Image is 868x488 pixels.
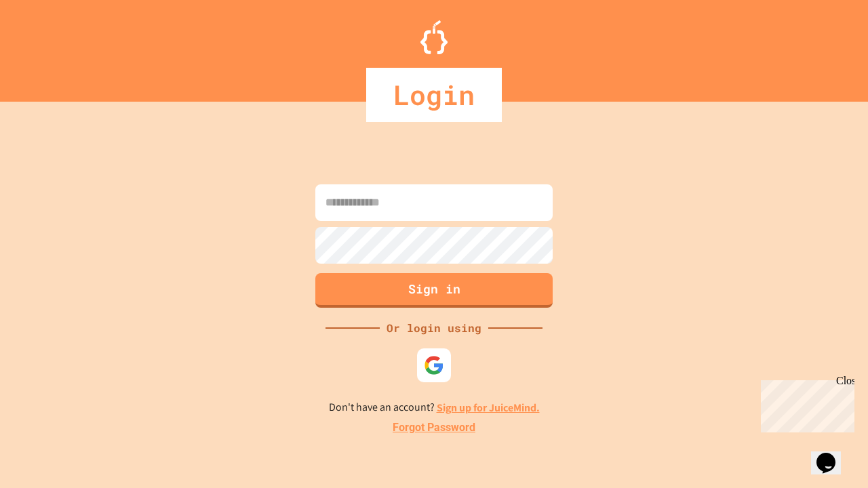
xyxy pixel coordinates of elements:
div: Or login using [380,320,488,336]
a: Sign up for JuiceMind. [437,401,540,415]
iframe: chat widget [755,375,854,432]
p: Don't have an account? [329,399,540,416]
img: Logo.svg [420,20,448,54]
iframe: chat widget [811,434,854,474]
a: Forgot Password [393,420,475,436]
img: google-icon.svg [424,355,444,375]
div: Login [366,68,502,122]
button: Sign in [315,273,553,308]
div: Chat with us now!Close [5,5,94,86]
